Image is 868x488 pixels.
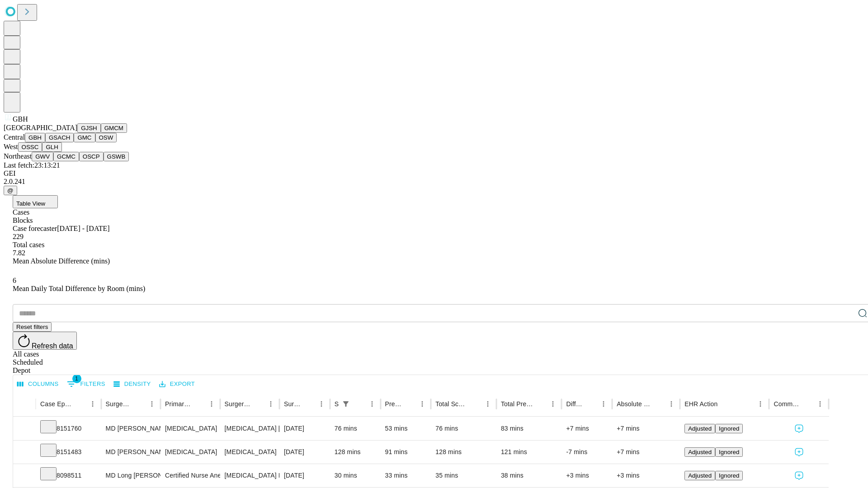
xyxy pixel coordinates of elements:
[684,400,717,408] div: EHR Action
[77,123,101,133] button: GJSH
[566,417,608,440] div: +7 mins
[133,398,146,410] button: Sort
[18,445,31,460] button: Expand
[302,398,315,410] button: Sort
[13,225,57,232] span: Case forecaster
[106,400,132,408] div: Surgeon Name
[101,123,127,133] button: GMCM
[284,417,325,440] div: [DATE]
[435,441,492,464] div: 128 mins
[72,374,81,383] span: 1
[801,398,814,410] button: Sort
[566,464,608,487] div: +3 mins
[718,398,731,410] button: Sort
[13,332,77,350] button: Refresh data
[157,377,197,391] button: Export
[104,152,129,161] button: GSWB
[366,398,378,410] button: Menu
[688,472,712,479] span: Adjusted
[435,417,492,440] div: 76 mins
[13,195,58,208] button: Table View
[335,417,376,440] div: 76 mins
[617,441,675,464] div: +7 mins
[16,200,45,207] span: Table View
[719,449,739,455] span: Ignored
[335,464,376,487] div: 30 mins
[617,400,651,408] div: Absolute Difference
[353,398,366,410] button: Sort
[13,241,44,249] span: Total cases
[435,464,492,487] div: 35 mins
[45,133,74,142] button: GSACH
[684,424,715,433] button: Adjusted
[4,124,77,131] span: [GEOGRAPHIC_DATA]
[18,468,31,484] button: Expand
[340,398,352,410] button: Show filters
[32,152,53,161] button: GWV
[585,398,597,410] button: Sort
[617,464,675,487] div: +3 mins
[688,449,712,455] span: Adjusted
[403,398,416,410] button: Sort
[416,398,429,410] button: Menu
[684,471,715,480] button: Adjusted
[754,398,767,410] button: Menu
[18,421,31,437] button: Expand
[13,249,25,257] span: 7.82
[335,400,339,408] div: Scheduled In Room Duration
[469,398,481,410] button: Sort
[4,133,25,141] span: Central
[7,187,14,194] span: @
[481,398,494,410] button: Menu
[86,398,99,410] button: Menu
[335,441,376,464] div: 128 mins
[385,464,427,487] div: 33 mins
[74,133,95,142] button: GMC
[225,441,275,464] div: [MEDICAL_DATA]
[146,398,158,410] button: Menu
[165,441,215,464] div: [MEDICAL_DATA]
[165,417,215,440] div: [MEDICAL_DATA]
[65,377,108,391] button: Show filters
[665,398,678,410] button: Menu
[106,417,156,440] div: MD [PERSON_NAME]
[225,417,275,440] div: [MEDICAL_DATA] [MEDICAL_DATA] SIMPLE OR SINGLE
[688,425,712,432] span: Adjusted
[715,447,743,457] button: Ignored
[111,377,153,391] button: Density
[225,400,251,408] div: Surgery Name
[15,377,61,391] button: Select columns
[719,425,739,432] span: Ignored
[652,398,665,410] button: Sort
[435,400,468,408] div: Total Scheduled Duration
[13,285,145,292] span: Mean Daily Total Difference by Room (mins)
[814,398,826,410] button: Menu
[193,398,205,410] button: Sort
[719,472,739,479] span: Ignored
[597,398,610,410] button: Menu
[547,398,559,410] button: Menu
[74,398,86,410] button: Sort
[18,142,42,152] button: OSSC
[13,322,52,332] button: Reset filters
[715,471,743,480] button: Ignored
[4,169,864,178] div: GEI
[13,233,24,240] span: 229
[617,417,675,440] div: +7 mins
[205,398,218,410] button: Menu
[32,342,73,350] span: Refresh data
[25,133,45,142] button: GBH
[385,441,427,464] div: 91 mins
[4,186,17,195] button: @
[715,424,743,433] button: Ignored
[13,257,110,265] span: Mean Absolute Difference (mins)
[165,400,191,408] div: Primary Service
[40,464,97,487] div: 8098511
[53,152,79,161] button: GCMC
[40,400,73,408] div: Case Epic Id
[57,225,109,232] span: [DATE] - [DATE]
[42,142,61,152] button: GLH
[16,324,48,330] span: Reset filters
[252,398,264,410] button: Sort
[501,400,533,408] div: Total Predicted Duration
